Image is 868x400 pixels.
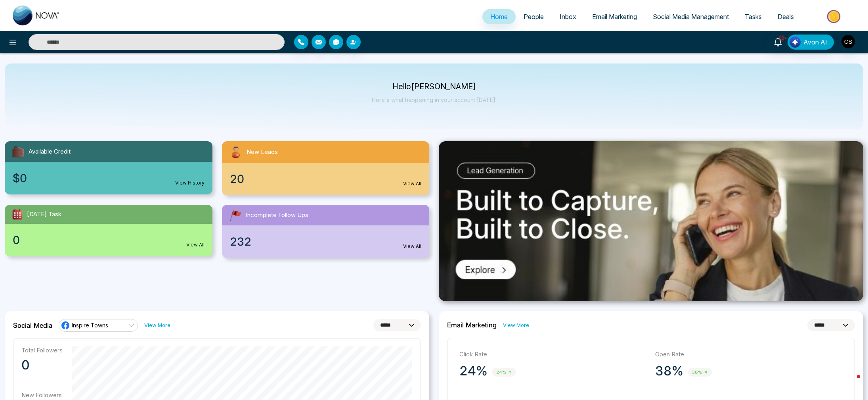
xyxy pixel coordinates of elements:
[372,96,497,103] p: Here's what happening in your account [DATE].
[806,8,863,25] img: Market-place.gif
[490,13,508,21] span: Home
[447,321,497,329] h2: Email Marketing
[655,350,843,359] p: Open Rate
[790,37,801,48] img: Lead Flow
[788,35,834,50] button: Avon AI
[841,35,855,48] img: User Avatar
[29,147,71,156] span: Available Credit
[13,232,20,248] span: 0
[653,13,729,21] span: Social Media Management
[769,35,788,48] a: 10+
[803,37,827,47] span: Avon AI
[552,9,584,24] a: Inbox
[21,357,63,373] p: 0
[27,210,61,219] span: [DATE] Task
[230,171,244,187] span: 20
[459,363,488,379] p: 24%
[841,373,860,392] iframe: Intercom live chat
[459,350,647,359] p: Click Rate
[144,321,170,329] a: View More
[230,233,251,250] span: 232
[228,144,243,160] img: newLeads.svg
[228,208,243,222] img: followUps.svg
[246,211,308,220] span: Incomplete Follow Ups
[778,13,794,21] span: Deals
[247,148,278,157] span: New Leads
[21,346,63,354] p: Total Followers
[11,144,25,159] img: availableCredit.svg
[503,321,529,329] a: View More
[770,9,802,24] a: Deals
[11,208,24,221] img: todayTask.svg
[560,13,576,21] span: Inbox
[217,141,434,195] a: New Leads20View All
[439,141,863,301] img: .
[655,363,683,379] p: 38%
[482,9,516,24] a: Home
[745,13,762,21] span: Tasks
[524,13,544,21] span: People
[688,368,712,377] span: 38%
[186,241,205,248] a: View All
[737,9,770,24] a: Tasks
[592,13,637,21] span: Email Marketing
[13,321,52,329] h2: Social Media
[403,180,421,187] a: View All
[13,6,60,25] img: Nova CRM Logo
[372,83,497,90] p: Hello [PERSON_NAME]
[175,179,205,187] a: View History
[403,243,421,250] a: View All
[516,9,552,24] a: People
[778,35,785,42] span: 10+
[584,9,645,24] a: Email Marketing
[492,368,516,377] span: 24%
[645,9,737,24] a: Social Media Management
[72,321,108,329] span: Inspire Towns
[21,391,63,399] p: New Followers
[217,205,434,258] a: Incomplete Follow Ups232View All
[13,170,27,187] span: $0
